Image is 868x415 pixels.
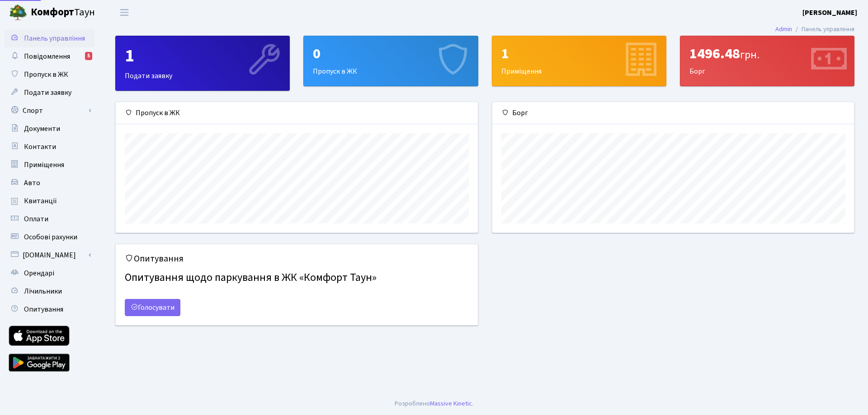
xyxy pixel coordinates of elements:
[5,192,95,210] a: Квитанції
[24,124,60,134] span: Документи
[24,88,71,98] span: Подати заявку
[5,29,95,47] a: Панель управління
[5,228,95,246] a: Особові рахунки
[5,156,95,174] a: Приміщення
[5,138,95,156] a: Контакти
[116,36,289,90] div: Подати заявку
[24,214,48,224] span: Оплати
[313,45,468,62] div: 0
[24,232,77,242] span: Особові рахунки
[5,47,95,65] a: Повідомлення5
[24,286,62,296] span: Лічильники
[24,178,40,188] span: Авто
[740,47,759,63] span: грн.
[116,102,478,124] div: Пропуск в ЖК
[31,5,74,19] b: Комфорт
[115,36,290,91] a: 1Подати заявку
[125,253,469,264] h5: Опитування
[5,65,95,84] a: Пропуск в ЖК
[5,84,95,102] a: Подати заявку
[395,399,430,408] a: Розроблено
[5,102,95,120] a: Спорт
[5,282,95,300] a: Лічильники
[5,174,95,192] a: Авто
[775,24,792,34] a: Admin
[762,20,868,39] nav: breadcrumb
[24,142,56,152] span: Контакти
[113,5,136,20] button: Переключити навігацію
[802,7,857,18] a: [PERSON_NAME]
[24,70,68,79] span: Пропуск в ЖК
[24,160,64,170] span: Приміщення
[304,36,477,86] div: Пропуск в ЖК
[430,399,472,408] a: Massive Kinetic
[24,51,70,61] span: Повідомлення
[125,268,469,288] h4: Опитування щодо паркування в ЖК «Комфорт Таун»
[85,52,92,60] div: 5
[5,120,95,138] a: Документи
[5,246,95,264] a: [DOMAIN_NAME]
[125,299,180,316] a: Голосувати
[492,36,666,86] a: 1Приміщення
[9,4,27,22] img: logo.png
[680,36,854,86] div: Борг
[5,264,95,282] a: Орендарі
[5,210,95,228] a: Оплати
[802,8,857,18] b: [PERSON_NAME]
[492,36,666,86] div: Приміщення
[31,5,95,20] span: Таун
[689,45,845,62] div: 1496.48
[24,33,85,43] span: Панель управління
[395,399,473,409] div: .
[492,102,854,124] div: Борг
[5,300,95,318] a: Опитування
[792,24,854,34] li: Панель управління
[303,36,478,86] a: 0Пропуск в ЖК
[24,268,54,278] span: Орендарі
[24,304,63,314] span: Опитування
[125,45,280,67] div: 1
[501,45,657,62] div: 1
[24,196,57,206] span: Квитанції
